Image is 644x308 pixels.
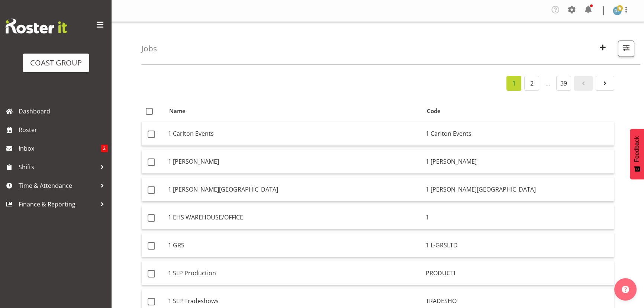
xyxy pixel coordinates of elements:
[19,124,108,135] span: Roster
[19,161,97,173] span: Shifts
[165,122,423,146] td: 1 Carlton Events
[19,143,101,154] span: Inbox
[101,145,108,152] span: 2
[165,205,423,230] td: 1 EHS WAREHOUSE/OFFICE
[141,44,157,53] h4: Jobs
[165,177,423,202] td: 1 [PERSON_NAME][GEOGRAPHIC_DATA]
[634,136,640,162] span: Feedback
[622,286,629,293] img: help-xxl-2.png
[423,233,614,257] td: 1 L-GRSLTD
[556,76,571,91] a: 39
[169,107,418,115] div: Name
[613,6,622,15] img: david-forte1134.jpg
[165,233,423,257] td: 1 GRS
[19,106,108,117] span: Dashboard
[6,19,67,33] img: Rosterit website logo
[618,41,634,57] button: Filter Jobs
[19,199,97,210] span: Finance & Reporting
[423,261,614,285] td: PRODUCTI
[165,150,423,174] td: 1 [PERSON_NAME]
[630,129,644,179] button: Feedback - Show survey
[165,261,423,285] td: 1 SLP Production
[30,57,82,68] div: COAST GROUP
[423,177,614,202] td: 1 [PERSON_NAME][GEOGRAPHIC_DATA]
[19,180,97,191] span: Time & Attendance
[595,41,611,57] button: Create New Job
[427,107,610,115] div: Code
[524,76,539,91] a: 2
[423,122,614,146] td: 1 Carlton Events
[423,150,614,174] td: 1 [PERSON_NAME]
[423,205,614,230] td: 1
